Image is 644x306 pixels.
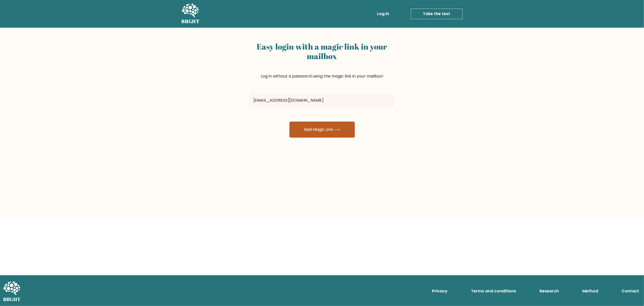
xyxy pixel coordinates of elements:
h2: Easy login with a magic link in your mailbox [250,42,395,61]
a: Terms and conditions [469,286,518,296]
a: Method [580,286,600,296]
a: Research [537,286,561,296]
div: Log in without a password using the magic link in your mailbox! [250,40,395,91]
a: Contact [620,286,641,296]
a: Log in [375,9,391,19]
input: Email [250,93,395,107]
h5: BRGHT [182,18,200,24]
a: Take the test [411,9,463,19]
button: Mail Magic Link [289,122,355,138]
a: Privacy [430,286,450,296]
a: BRGHT [182,2,200,26]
